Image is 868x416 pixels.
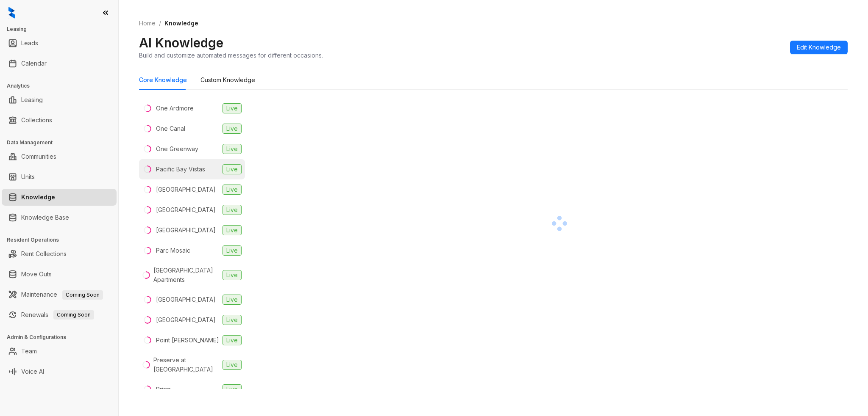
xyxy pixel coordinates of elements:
[2,35,117,52] li: Leads
[2,286,117,303] li: Maintenance
[223,103,242,113] span: Live
[2,148,117,165] li: Communities
[7,236,118,244] h3: Resident Operations
[2,55,117,72] li: Calendar
[7,82,118,90] h3: Analytics
[223,335,242,345] span: Live
[21,91,43,108] a: Leasing
[790,41,848,54] button: Edit Knowledge
[2,363,117,380] li: Voice AI
[159,19,161,28] li: /
[156,165,205,174] div: Pacific Bay Vistas
[223,124,242,134] span: Live
[2,189,117,206] li: Knowledge
[21,35,38,52] a: Leads
[21,168,35,185] a: Units
[137,19,157,28] a: Home
[2,209,117,226] li: Knowledge Base
[223,245,242,256] span: Live
[21,343,37,360] a: Team
[156,144,198,154] div: One Greenway
[62,290,103,300] span: Coming Soon
[7,25,118,33] h3: Leasing
[156,104,194,113] div: One Ardmore
[156,246,190,255] div: Parc Mosaic
[156,124,185,133] div: One Canal
[156,336,219,345] div: Point [PERSON_NAME]
[153,266,219,284] div: [GEOGRAPHIC_DATA] Apartments
[2,91,117,108] li: Leasing
[156,205,216,215] div: [GEOGRAPHIC_DATA]
[156,295,216,304] div: [GEOGRAPHIC_DATA]
[223,164,242,174] span: Live
[223,295,242,305] span: Live
[21,306,94,323] a: RenewalsComing Soon
[2,266,117,283] li: Move Outs
[139,51,323,60] div: Build and customize automated messages for different occasions.
[2,245,117,262] li: Rent Collections
[21,245,67,262] a: Rent Collections
[223,360,242,370] span: Live
[7,333,118,341] h3: Admin & Configurations
[164,19,198,27] span: Knowledge
[153,355,219,374] div: Preserve at [GEOGRAPHIC_DATA]
[21,148,56,165] a: Communities
[139,75,187,85] div: Core Knowledge
[156,315,216,325] div: [GEOGRAPHIC_DATA]
[21,112,52,129] a: Collections
[223,384,242,394] span: Live
[223,205,242,215] span: Live
[156,185,216,194] div: [GEOGRAPHIC_DATA]
[223,144,242,154] span: Live
[223,270,242,280] span: Live
[2,112,117,129] li: Collections
[21,189,55,206] a: Knowledge
[156,385,171,394] div: Prism
[200,75,255,85] div: Custom Knowledge
[21,55,47,72] a: Calendar
[53,310,94,320] span: Coming Soon
[223,315,242,325] span: Live
[2,306,117,323] li: Renewals
[7,139,118,146] h3: Data Management
[223,225,242,235] span: Live
[21,363,44,380] a: Voice AI
[139,35,223,51] h2: AI Knowledge
[223,185,242,195] span: Live
[21,209,69,226] a: Knowledge Base
[797,43,841,52] span: Edit Knowledge
[2,343,117,360] li: Team
[2,168,117,185] li: Units
[8,7,15,19] img: logo
[21,266,52,283] a: Move Outs
[156,226,216,235] div: [GEOGRAPHIC_DATA]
